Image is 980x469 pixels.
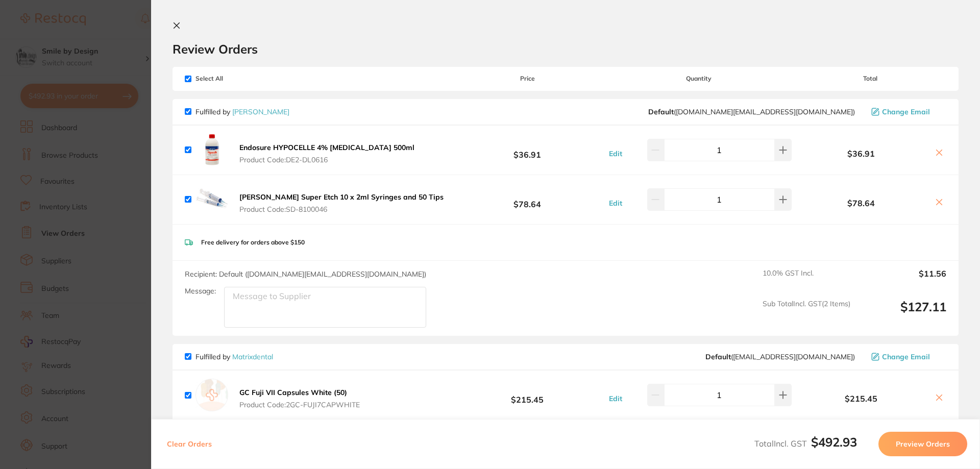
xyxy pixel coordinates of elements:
span: Product Code: DE2-DL0616 [239,156,414,164]
b: $215.45 [794,394,928,403]
button: Edit [606,149,625,158]
button: Edit [606,394,625,403]
span: Change Email [882,108,930,116]
img: ZHBuM3lxbg [195,183,228,216]
span: Total [794,75,946,82]
button: Change Email [868,352,946,361]
b: Endosure HYPOCELLE 4% [MEDICAL_DATA] 500ml [239,143,414,152]
span: Product Code: 2GC-FUJI7CAPWHITE [239,401,360,409]
img: ejUyMmF6bQ [195,134,228,166]
b: Default [648,107,674,116]
button: Change Email [868,107,946,116]
span: 10.0 % GST Incl. [763,269,850,291]
output: $11.56 [859,269,946,291]
button: Clear Orders [164,432,215,456]
span: Price [451,75,603,82]
span: Quantity [604,75,794,82]
p: Fulfilled by [195,353,273,361]
p: Free delivery for orders above $150 [201,239,305,246]
b: $492.93 [811,434,857,450]
b: $36.91 [794,149,928,158]
label: Message: [185,287,216,295]
b: $215.45 [451,386,603,405]
button: Endosure HYPOCELLE 4% [MEDICAL_DATA] 500ml Product Code:DE2-DL0616 [236,143,418,164]
b: $36.91 [451,140,603,159]
button: Edit [606,199,625,208]
span: Total Incl. GST [754,438,857,449]
span: sales@matrixdental.com.au [705,353,855,361]
b: $78.64 [451,190,603,209]
h2: Review Orders [173,41,959,57]
output: $127.11 [859,300,946,328]
span: customer.care@henryschein.com.au [648,108,855,116]
b: $78.64 [794,199,928,208]
span: Change Email [882,353,930,361]
span: Product Code: SD-8100046 [239,205,444,213]
p: Fulfilled by [195,108,289,116]
a: [PERSON_NAME] [232,107,289,116]
b: [PERSON_NAME] Super Etch 10 x 2ml Syringes and 50 Tips [239,192,444,202]
a: Matrixdental [232,352,273,361]
b: Default [705,352,731,361]
img: empty.jpg [195,379,228,411]
button: [PERSON_NAME] Super Etch 10 x 2ml Syringes and 50 Tips Product Code:SD-8100046 [236,192,447,214]
button: Preview Orders [878,432,967,456]
button: GC Fuji VII Capsules White (50) Product Code:2GC-FUJI7CAPWHITE [236,388,363,409]
span: Sub Total Incl. GST ( 2 Items) [763,300,850,328]
b: GC Fuji VII Capsules White (50) [239,388,347,397]
span: Select All [185,75,287,82]
span: Recipient: Default ( [DOMAIN_NAME][EMAIL_ADDRESS][DOMAIN_NAME] ) [185,269,426,279]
